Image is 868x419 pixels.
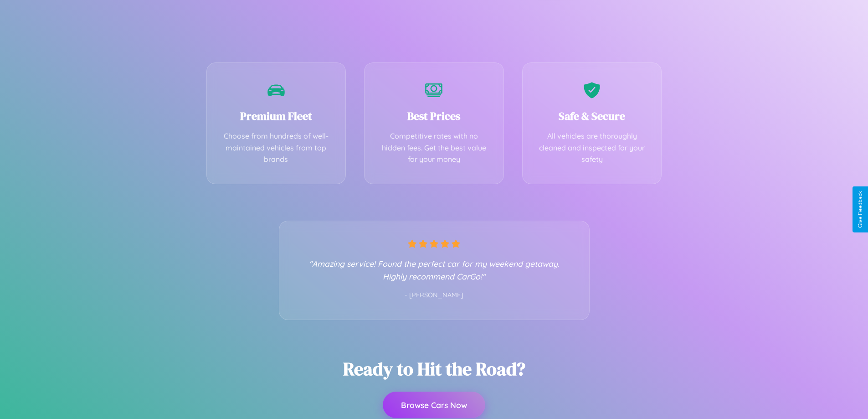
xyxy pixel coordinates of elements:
p: - [PERSON_NAME] [298,290,571,301]
p: "Amazing service! Found the perfect car for my weekend getaway. Highly recommend CarGo!" [298,257,571,283]
h3: Safe & Secure [536,109,648,124]
p: Competitive rates with no hidden fees. Get the best value for your money [378,130,490,166]
div: Give Feedback [857,191,863,228]
p: All vehicles are thoroughly cleaned and inspected for your safety [536,130,648,166]
button: Browse Cars Now [383,392,485,418]
h3: Best Prices [378,109,490,124]
h3: Premium Fleet [221,109,332,124]
p: Choose from hundreds of well-maintained vehicles from top brands [221,130,332,166]
h2: Ready to Hit the Road? [343,357,525,381]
